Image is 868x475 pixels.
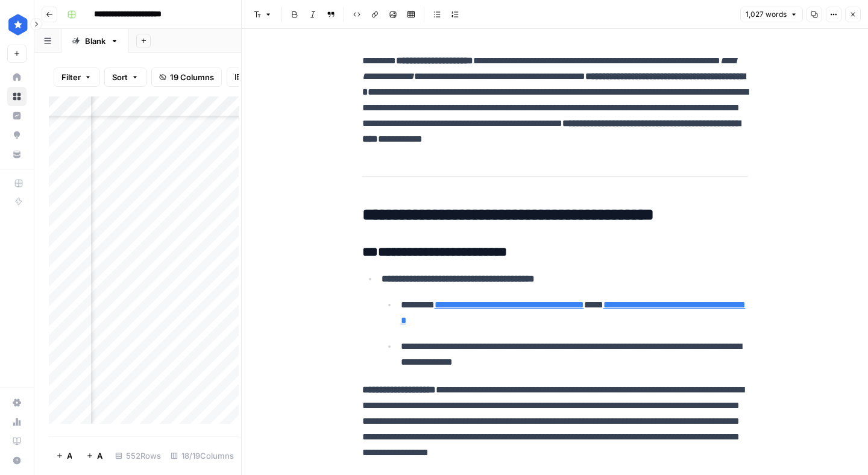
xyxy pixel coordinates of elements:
a: Insights [7,106,27,125]
span: 1,027 words [746,9,787,20]
div: Blank [85,35,105,47]
span: Sort [112,71,128,83]
img: ConsumerAffairs Logo [7,14,29,36]
a: Settings [7,393,27,412]
button: Add 10 Rows [79,446,110,465]
button: Workspace: ConsumerAffairs [7,10,27,40]
button: 19 Columns [151,68,222,87]
span: Add Row [67,450,72,462]
button: 1,027 words [740,7,803,22]
a: Browse [7,87,27,106]
button: Sort [104,68,146,87]
div: 552 Rows [110,446,166,465]
span: Add 10 Rows [97,450,103,462]
button: Filter [54,68,99,87]
span: 19 Columns [170,71,214,83]
a: Opportunities [7,125,27,145]
div: 18/19 Columns [166,446,239,465]
button: Add Row [49,446,79,465]
span: Filter [61,71,81,83]
a: Your Data [7,145,27,164]
a: Home [7,68,27,87]
a: Blank [61,29,129,53]
a: Learning Hub [7,432,27,451]
button: Help + Support [7,451,27,470]
a: Usage [7,412,27,432]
